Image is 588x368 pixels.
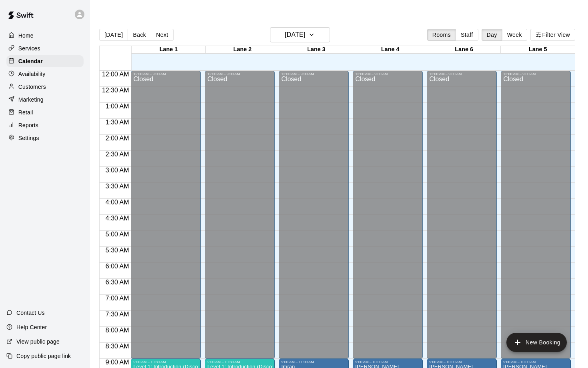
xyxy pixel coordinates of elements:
span: 9:00 AM [104,359,131,366]
div: 12:00 AM – 9:00 AM: Closed [427,71,497,359]
span: 2:00 AM [104,135,131,142]
div: Closed [207,76,272,362]
div: 9:00 AM – 10:30 AM [207,360,272,364]
button: Rooms [427,29,456,41]
div: Closed [503,76,568,362]
button: Week [502,29,527,41]
span: 7:30 AM [104,311,131,318]
span: 1:00 AM [104,103,131,110]
p: Reports [18,121,38,129]
div: Lane 4 [353,46,427,54]
a: Calendar [6,55,84,67]
span: 6:30 AM [104,279,131,286]
button: Next [151,29,173,41]
a: Retail [6,106,84,118]
a: Marketing [6,94,84,106]
div: Closed [133,76,198,362]
p: Home [18,32,34,40]
span: 3:00 AM [104,167,131,174]
div: 12:00 AM – 9:00 AM [133,72,198,76]
p: Help Center [16,323,47,331]
div: 12:00 AM – 9:00 AM [429,72,494,76]
span: 12:00 AM [100,71,131,78]
div: 12:00 AM – 9:00 AM: Closed [353,71,423,359]
p: Marketing [18,96,44,104]
span: 3:30 AM [104,183,131,190]
div: 9:00 AM – 10:00 AM [355,360,420,364]
p: Settings [18,134,39,142]
button: Staff [456,29,478,41]
span: 6:00 AM [104,263,131,270]
span: 2:30 AM [104,151,131,158]
button: [DATE] [270,27,330,42]
div: Lane 6 [427,46,501,54]
div: 9:00 AM – 10:00 AM [429,360,494,364]
p: Customers [18,83,46,91]
p: Contact Us [16,309,45,317]
div: 12:00 AM – 9:00 AM [503,72,568,76]
p: View public page [16,338,60,346]
button: add [506,333,567,352]
div: 12:00 AM – 9:00 AM [355,72,420,76]
a: Settings [6,132,84,144]
p: Retail [18,108,33,116]
span: 8:30 AM [104,343,131,350]
div: Closed [355,76,420,362]
div: 12:00 AM – 9:00 AM: Closed [501,71,571,359]
span: 5:00 AM [104,231,131,238]
div: 9:00 AM – 10:30 AM [133,360,198,364]
p: Services [18,44,40,52]
h6: [DATE] [285,29,305,40]
button: Back [128,29,151,41]
button: Filter View [530,29,575,41]
div: Lane 5 [501,46,575,54]
p: Copy public page link [16,352,71,360]
div: 12:00 AM – 9:00 AM: Closed [131,71,201,359]
span: 8:00 AM [104,327,131,334]
button: [DATE] [99,29,128,41]
span: 5:30 AM [104,247,131,254]
a: Customers [6,81,84,93]
div: Lane 1 [132,46,206,54]
div: 9:00 AM – 10:00 AM [503,360,568,364]
span: 4:30 AM [104,215,131,222]
button: Day [482,29,502,41]
div: Closed [281,76,346,362]
div: Closed [429,76,494,362]
div: 12:00 AM – 9:00 AM [281,72,346,76]
span: 4:00 AM [104,199,131,206]
a: Availability [6,68,84,80]
p: Availability [18,70,46,78]
span: 7:00 AM [104,295,131,302]
p: Calendar [18,57,43,65]
span: 12:30 AM [100,87,131,94]
div: 12:00 AM – 9:00 AM: Closed [205,71,275,359]
div: 9:00 AM – 11:00 AM [281,360,346,364]
a: Services [6,42,84,54]
a: Home [6,30,84,42]
div: 12:00 AM – 9:00 AM [207,72,272,76]
span: 1:30 AM [104,119,131,126]
div: Lane 3 [279,46,353,54]
div: 12:00 AM – 9:00 AM: Closed [279,71,349,359]
a: Reports [6,119,84,131]
div: Lane 2 [206,46,280,54]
